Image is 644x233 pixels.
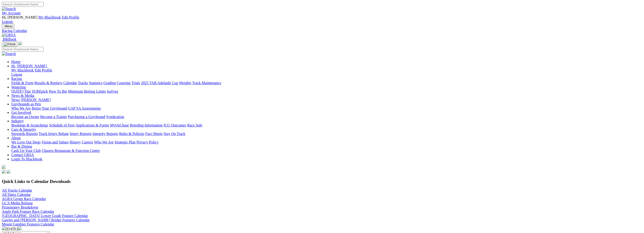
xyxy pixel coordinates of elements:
a: GCA Media Release [2,201,33,205]
a: About [11,136,21,140]
a: Privacy Policy [136,140,159,144]
a: Grading [104,81,116,85]
a: Get Involved [11,111,31,115]
a: Careers [82,140,93,144]
a: Isolynx [107,89,118,93]
a: Edit Profile [35,68,52,72]
button: Toggle navigation [2,42,17,47]
span: BlkBook [3,37,16,41]
img: logo-grsa-white.png [2,165,6,169]
a: AGRA Group Race Calendar [2,197,46,201]
a: GAP SA Assessments [68,106,101,110]
a: We Love Our Dogs [11,140,40,144]
span: Hi, [PERSON_NAME] [2,15,37,19]
a: ICG Outcomes [164,123,186,127]
a: [DATE] Tips [11,89,31,93]
div: Get Involved [11,115,642,119]
div: Hi, [PERSON_NAME] [11,68,642,77]
div: Greyhounds as Pets [11,106,642,111]
a: BlkBook [2,37,16,41]
a: [GEOGRAPHIC_DATA] Lower Grade Feature Calendar [2,214,88,218]
a: Purchasing a Greyhound [68,115,105,119]
a: Tracks [78,81,88,85]
div: [DATE] [2,226,642,231]
h3: Quick Links to Calendar Downloads [2,179,642,184]
a: SUREpick [32,89,48,93]
img: chevron-left-pager-white.svg [2,226,6,230]
a: Statistics [89,81,103,85]
a: Track Maintenance [192,81,221,85]
a: Applications & Forms [76,123,109,127]
img: facebook.svg [2,170,6,174]
a: Login To Blackbook [11,157,42,161]
input: Search [2,47,44,52]
a: News [11,98,20,102]
img: Search [2,7,16,11]
span: Hi, [PERSON_NAME] [11,64,47,68]
span: Menu [5,24,12,28]
a: Stewards Reports [11,132,38,136]
img: logo-grsa-white.png [18,41,22,45]
a: All Tracks Calendar [2,188,32,192]
div: Bar & Dining [11,149,642,153]
a: Become an Owner [11,115,39,119]
img: Search [2,52,16,56]
a: History [69,140,81,144]
a: Minimum Betting Limits [68,89,106,93]
a: 2025 TAB Adelaide Cup [141,81,178,85]
a: Become a Trainer [40,115,67,119]
a: Bar & Dining [11,144,32,148]
a: Who We Are [11,106,31,110]
div: Wagering [11,89,642,94]
a: Wagering [11,85,26,89]
div: About [11,140,642,144]
a: News & Media [11,94,34,98]
div: Care & Integrity [11,132,642,136]
a: Prizemoney Breakdown [2,205,38,209]
a: My Account [2,11,21,15]
a: Contact GRSA [11,153,34,157]
a: Stay On Track [164,132,185,136]
a: Rules & Policies [119,132,144,136]
a: Who We Are [94,140,114,144]
a: Racing [11,77,22,81]
a: Racing Calendar [2,29,642,33]
img: chevron-right-pager-white.svg [18,226,22,230]
a: Chasers Restaurant & Function Centre [42,149,100,153]
a: Hi, [PERSON_NAME] [11,64,48,68]
a: Calendar [63,81,77,85]
a: Integrity Reports [92,132,118,136]
a: Edit Profile [62,15,79,19]
a: Track Injury Rebate [39,132,69,136]
a: [PERSON_NAME] [21,98,51,102]
a: Injury Reports [70,132,92,136]
img: Close [4,42,16,46]
a: Coursing [117,81,131,85]
a: Mount Gambier Features Calendar [2,222,54,226]
a: Vision and Values [41,140,68,144]
a: Gawler and [PERSON_NAME] Bridge Features Calendar [2,218,90,222]
a: Results & Replays [34,81,62,85]
a: How To Bet [49,89,67,93]
input: Search [2,2,44,7]
a: Bookings & Scratchings [11,123,48,127]
a: Trials [131,81,140,85]
a: Breeding Information [130,123,163,127]
a: Greyhounds as Pets [11,102,41,106]
div: Industry [11,123,642,127]
a: Race Safe [187,123,202,127]
a: All Dates Calendar [2,193,31,197]
img: twitter.svg [7,170,10,174]
a: Weights [179,81,191,85]
a: Fields & Form [11,81,33,85]
a: Home [11,60,20,64]
a: Industry [11,119,24,123]
div: Racing [11,81,642,85]
a: Care & Integrity [11,127,36,131]
a: Retire Your Greyhound [32,106,67,110]
a: Schedule of Fees [49,123,75,127]
a: MyOzChase [110,123,129,127]
a: Strategic Plan [115,140,136,144]
a: Fact Sheets [145,132,163,136]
